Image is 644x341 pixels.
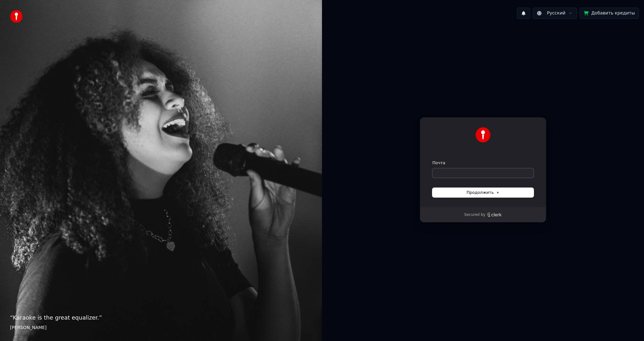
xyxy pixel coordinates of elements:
p: Secured by [464,212,485,217]
img: youka [10,10,23,23]
button: Продолжить [432,188,534,197]
label: Почта [432,160,445,166]
button: Добавить кредиты [580,8,639,19]
a: Clerk logo [487,212,502,217]
img: Youka [475,127,491,142]
span: Продолжить [467,190,500,195]
p: “ Karaoke is the great equalizer. ” [10,313,312,322]
footer: [PERSON_NAME] [10,325,312,331]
